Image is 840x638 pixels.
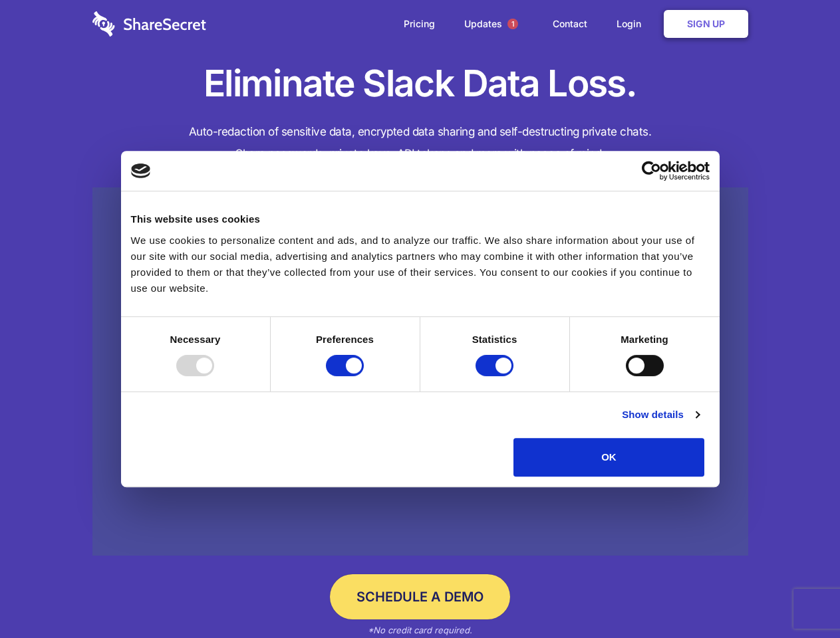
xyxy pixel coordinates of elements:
em: *No credit card required. [368,625,472,635]
a: Contact [539,3,601,45]
h4: Auto-redaction of sensitive data, encrypted data sharing and self-destructing private chats. Shar... [92,121,748,165]
strong: Marketing [621,334,668,345]
a: Usercentrics Cookiebot - opens in a new window [593,161,710,181]
h1: Eliminate Slack Data Loss. [92,60,748,108]
button: OK [513,438,704,477]
span: 1 [507,19,518,29]
strong: Necessary [170,334,221,345]
img: logo-wordmark-white-trans-d4663122ce5f474addd5e946df7df03e33cb6a1c49d2221995e7729f52c070b2.svg [92,11,206,37]
a: Wistia video thumbnail [92,187,748,556]
a: Schedule a Demo [330,574,510,619]
img: logo [131,163,151,178]
strong: Statistics [472,334,517,345]
div: We use cookies to personalize content and ads, and to analyze our traffic. We also share informat... [131,233,710,296]
a: Pricing [390,3,448,45]
div: This website uses cookies [131,211,710,227]
a: Sign Up [664,10,748,38]
a: Login [603,3,661,45]
strong: Preferences [316,334,374,345]
a: Show details [622,407,699,423]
